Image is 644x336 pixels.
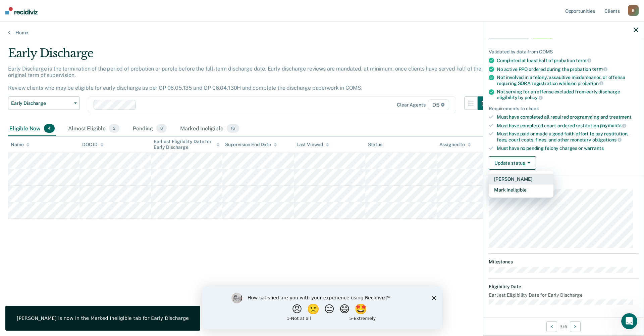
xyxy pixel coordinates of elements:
div: Not involved in a felony, assaultive misdemeanor, or offense requiring SORA registration while on [497,75,638,86]
span: 2 [109,124,119,133]
div: No active PPO ordered during the probation [497,66,638,72]
img: Recidiviz [5,7,38,14]
div: Early Discharge [8,46,491,66]
dt: Earliest Eligibility Date for Early Discharge [489,292,638,298]
div: B [628,5,639,16]
div: Must have paid or made a good faith effort to pay restitution, fees, court costs, fines, and othe... [497,131,638,142]
span: 16 [227,124,239,133]
dt: Supervision [489,181,638,186]
button: Previous Opportunity [546,321,557,332]
div: Completed at least half of probation [497,57,638,64]
span: payments [600,123,627,128]
div: Supervision End Date [225,142,277,148]
div: Not serving for an offense excluded from early discharge eligibility by [497,89,638,100]
iframe: Survey by Kim from Recidiviz [202,286,442,329]
div: DOC ID [82,142,104,148]
div: Must have completed court-ordered restitution [497,123,638,129]
div: Validated by data from COMS [489,49,638,55]
dt: Eligibility Date [489,284,638,290]
span: warrants [584,145,604,151]
span: 4 [44,124,55,133]
div: Eligible Now [8,121,56,136]
span: term [592,66,607,72]
div: Status [368,142,382,148]
div: Must have no pending felony charges or [497,145,638,151]
p: Early Discharge is the termination of the period of probation or parole before the full-term disc... [8,66,484,91]
span: 0 [156,124,167,133]
span: treatment [609,114,632,120]
div: 3 / 6 [483,318,644,335]
span: obligations [592,137,622,142]
iframe: Intercom live chat [621,313,637,329]
span: probation [578,81,604,86]
span: policy [525,95,543,100]
button: Mark Ineligible [489,184,553,195]
div: Almost Eligible [67,121,121,136]
div: [PERSON_NAME] is now in the Marked Ineligible tab for Early Discharge [17,315,189,321]
dt: Milestones [489,259,638,265]
div: Last Viewed [297,142,329,148]
div: Earliest Eligibility Date for Early Discharge [154,139,220,150]
a: Home [8,30,636,36]
div: Assigned to [439,142,471,148]
div: Requirements to check [489,106,638,112]
div: Must have completed all required programming and [497,114,638,120]
button: Next Opportunity [570,321,581,332]
span: Early Discharge [11,100,71,106]
span: D5 [428,99,449,110]
div: Marked Ineligible [179,121,240,136]
div: Clear agents [397,102,425,108]
button: Update status [489,156,536,170]
span: term [576,58,591,63]
div: Pending [131,121,168,136]
button: [PERSON_NAME] [489,174,553,184]
div: Name [11,142,30,148]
